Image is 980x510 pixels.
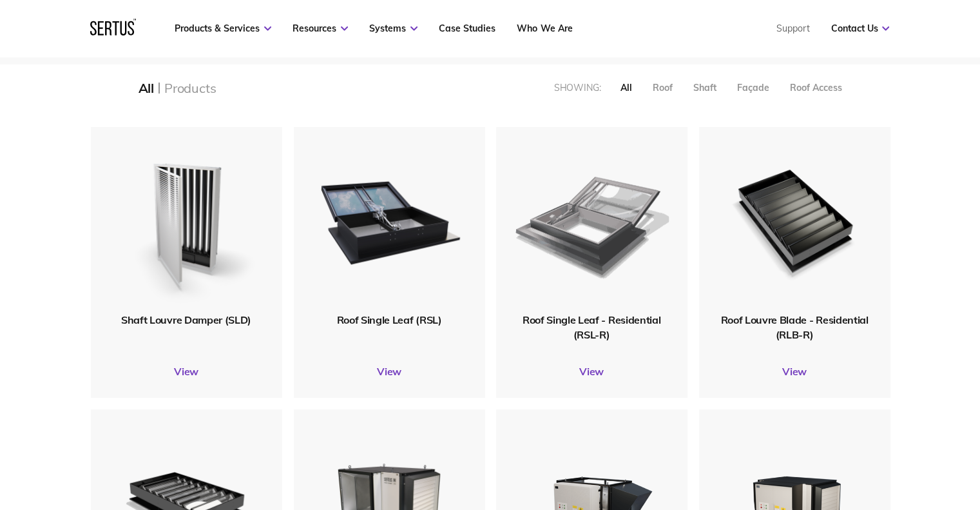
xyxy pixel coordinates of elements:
iframe: Chat Widget [916,448,980,510]
a: Support [776,23,809,34]
a: Products & Services [175,23,271,34]
a: View [91,365,282,378]
div: Shaft [693,82,716,93]
div: Roof Access [790,82,842,93]
div: Roof [653,82,673,93]
div: All [620,82,632,93]
a: View [699,365,890,378]
div: Showing: [554,82,601,93]
div: Products [164,80,216,96]
span: Roof Single Leaf (RSL) [337,313,442,326]
a: Resources [293,23,348,34]
a: View [496,365,687,378]
a: View [294,365,485,378]
div: All [139,80,154,96]
a: Case Studies [439,23,495,34]
span: Shaft Louvre Damper (SLD) [121,313,251,326]
span: Roof Louvre Blade - Residential (RLB-R) [720,313,868,340]
span: Roof Single Leaf - Residential (RSL-R) [523,313,660,340]
a: Who We Are [517,23,572,34]
a: Systems [369,23,418,34]
a: Contact Us [831,23,889,34]
div: Façade [737,82,769,93]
